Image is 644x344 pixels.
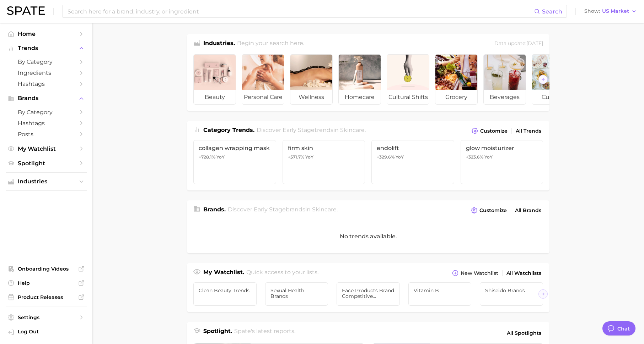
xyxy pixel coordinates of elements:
[18,30,75,37] span: Home
[203,206,226,213] span: Brands .
[18,314,75,321] span: Settings
[6,43,87,54] button: Trends
[480,282,543,306] a: Shiseido Brands
[479,207,507,213] span: Customize
[469,205,509,215] button: Customize
[193,140,276,184] a: collagen wrapping mask+728.1% YoY
[377,145,449,151] span: endolift
[584,9,600,13] span: Show
[203,327,232,339] h1: Spotlight.
[312,206,337,213] span: skincare
[461,270,498,276] span: New Watchlist
[483,54,526,105] a: beverages
[18,95,75,101] span: Brands
[602,9,629,13] span: US Market
[6,28,87,39] a: Home
[288,145,360,151] span: firm skin
[290,54,333,105] a: wellness
[194,90,236,104] span: beauty
[18,280,75,286] span: Help
[494,39,543,49] div: Data update: [DATE]
[6,107,87,118] a: by Category
[466,145,538,151] span: glow moisturizer
[18,45,75,51] span: Trends
[242,90,284,104] span: personal care
[6,263,87,274] a: Onboarding Videos
[203,268,244,278] h1: My Watchlist.
[505,327,543,339] a: All Spotlights
[6,176,87,187] button: Industries
[484,90,526,104] span: beverages
[435,54,478,105] a: grocery
[18,160,75,167] span: Spotlight
[387,90,429,104] span: cultural shifts
[257,127,366,133] span: Discover Early Stage trends in .
[480,128,508,134] span: Customize
[18,59,75,65] span: by Category
[199,145,271,151] span: collagen wrapping mask
[435,90,477,104] span: grocery
[513,206,543,215] a: All Brands
[339,90,381,104] span: homecare
[18,145,75,152] span: My Watchlist
[506,270,541,276] span: All Watchlists
[470,126,509,136] button: Customize
[538,289,548,299] button: Scroll Right
[6,118,87,129] a: Hashtags
[193,282,257,306] a: clean beauty trends
[466,154,483,160] span: +323.6%
[542,8,562,15] span: Search
[18,70,75,76] span: Ingredients
[187,220,549,253] div: No trends available.
[6,129,87,140] a: Posts
[6,67,87,78] a: Ingredients
[18,120,75,127] span: Hashtags
[228,206,338,213] span: Discover Early Stage brands in .
[6,78,87,89] a: Hashtags
[246,268,318,278] h2: Quick access to your lists.
[6,292,87,303] a: Product Releases
[342,288,395,299] span: Face products Brand Competitive Analysis
[377,154,395,160] span: +329.6%
[408,282,472,306] a: Vitamin B
[288,154,304,160] span: +571.7%
[396,154,404,160] span: YoY
[6,312,87,323] a: Settings
[6,93,87,104] button: Brands
[18,294,75,300] span: Product Releases
[237,39,304,49] h2: Begin your search here.
[7,6,45,15] img: SPATE
[199,288,251,293] span: clean beauty trends
[485,288,538,293] span: Shiseido Brands
[199,154,215,160] span: +728.1%
[450,268,500,278] button: New Watchlist
[583,7,639,16] button: ShowUS Market
[505,268,543,278] a: All Watchlists
[18,328,81,335] span: Log Out
[283,140,365,184] a: firm skin+571.7% YoY
[461,140,543,184] a: glow moisturizer+323.6% YoY
[203,127,254,133] span: Category Trends .
[514,126,543,136] a: All Trends
[507,329,541,337] span: All Spotlights
[18,131,75,138] span: Posts
[305,154,313,160] span: YoY
[18,266,75,272] span: Onboarding Videos
[538,75,548,84] button: Scroll Right
[234,327,295,339] h2: Spate's latest reports.
[193,54,236,105] a: beauty
[484,154,493,160] span: YoY
[6,278,87,288] a: Help
[18,81,75,87] span: Hashtags
[203,39,235,49] h1: Industries.
[337,282,400,306] a: Face products Brand Competitive Analysis
[414,288,466,293] span: Vitamin B
[340,127,365,133] span: skincare
[242,54,284,105] a: personal care
[516,128,541,134] span: All Trends
[6,56,87,67] a: by Category
[387,54,429,105] a: cultural shifts
[18,178,75,185] span: Industries
[290,90,332,104] span: wellness
[371,140,454,184] a: endolift+329.6% YoY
